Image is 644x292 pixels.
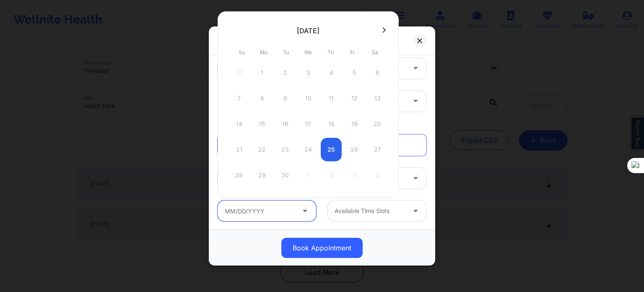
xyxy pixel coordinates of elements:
input: MM/DD/YYYY [218,200,316,221]
abbr: Friday [350,49,355,55]
div: [DATE] [297,26,319,35]
abbr: Wednesday [304,49,312,55]
abbr: Tuesday [283,49,289,55]
abbr: Thursday [327,49,334,55]
abbr: Monday [260,49,267,55]
button: Book Appointment [281,238,363,258]
abbr: Sunday [239,49,245,55]
abbr: Saturday [372,49,378,55]
div: Appointment information: [212,121,432,129]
